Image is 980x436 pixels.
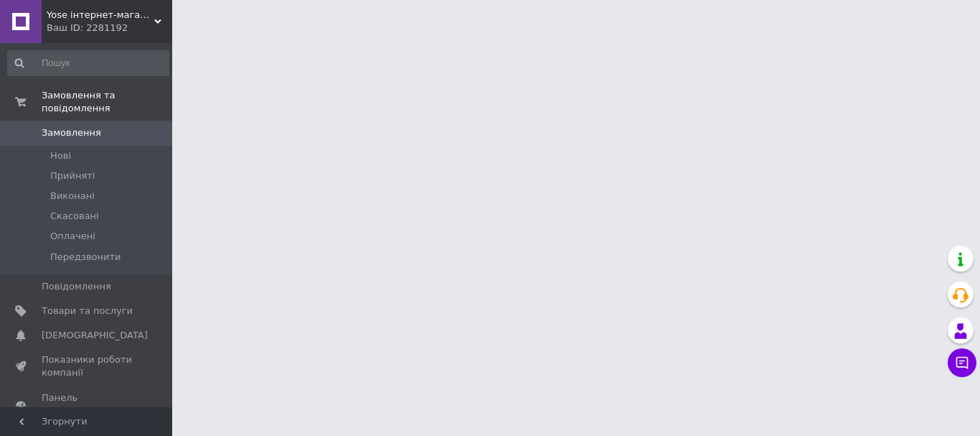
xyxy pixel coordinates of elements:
span: Показники роботи компанії [42,353,133,379]
span: Передзвонити [50,251,121,264]
input: Пошук [7,50,169,76]
span: Панель управління [42,391,133,417]
span: Виконані [50,190,95,203]
span: Скасовані [50,210,99,223]
span: Прийняті [50,170,95,182]
span: Оплачені [50,230,95,243]
div: Ваш ID: 2281192 [47,22,172,34]
span: Повідомлення [42,280,111,293]
span: Замовлення [42,126,101,139]
button: Чат з покупцем [948,348,976,377]
span: Нові [50,149,71,162]
span: Замовлення та повідомлення [42,89,172,115]
span: Товари та послуги [42,305,133,317]
span: Yose інтернет-магазин спортивних товарів [47,9,154,22]
span: [DEMOGRAPHIC_DATA] [42,329,148,342]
